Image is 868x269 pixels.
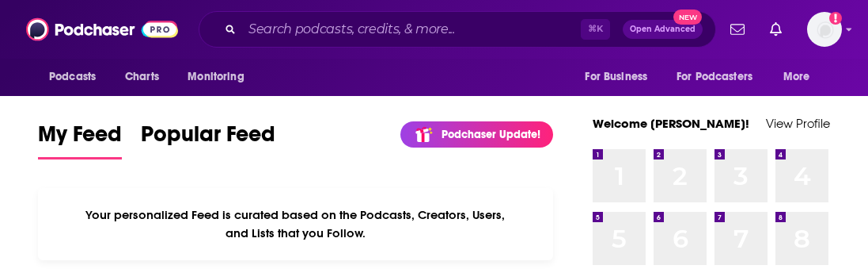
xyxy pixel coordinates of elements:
[581,19,610,40] span: ⌘ K
[115,62,169,92] a: Charts
[623,20,703,39] button: Open AdvancedNew
[574,62,667,92] button: open menu
[26,14,178,44] img: Podchaser - Follow, Share and Rate Podcasts
[677,66,752,88] span: For Podcasters
[176,62,264,92] button: open menu
[593,116,749,131] a: Welcome [PERSON_NAME]!
[630,25,696,33] span: Open Advanced
[38,62,116,92] button: open menu
[442,128,540,141] p: Podchaser Update!
[199,11,716,48] div: Search podcasts, credits, & more...
[772,62,830,92] button: open menu
[783,66,810,88] span: More
[829,12,842,25] svg: Add a profile image
[585,66,647,88] span: For Business
[807,12,842,47] span: Logged in as KCarter
[807,12,842,47] button: Show profile menu
[807,12,842,47] img: User Profile
[141,121,275,159] a: Popular Feed
[38,121,122,159] a: My Feed
[141,121,275,157] span: Popular Feed
[38,121,122,157] span: My Feed
[673,10,702,25] span: New
[188,66,244,88] span: Monitoring
[724,16,751,43] a: Show notifications dropdown
[49,66,96,88] span: Podcasts
[764,16,788,43] a: Show notifications dropdown
[666,62,775,92] button: open menu
[242,17,581,42] input: Search podcasts, credits, & more...
[766,116,830,131] a: View Profile
[125,66,159,88] span: Charts
[38,188,553,260] div: Your personalized Feed is curated based on the Podcasts, Creators, Users, and Lists that you Follow.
